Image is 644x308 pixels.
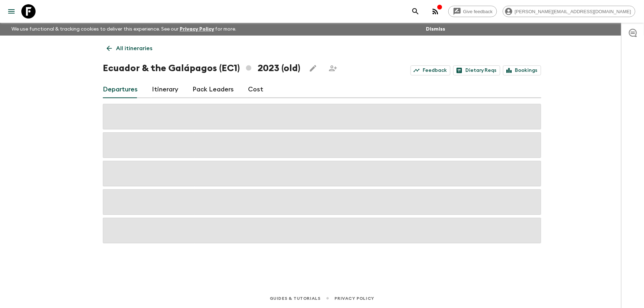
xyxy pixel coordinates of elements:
[503,65,541,75] a: Bookings
[192,81,234,98] a: Pack Leaders
[152,81,178,98] a: Itinerary
[180,27,214,32] a: Privacy Policy
[103,61,300,75] h1: Ecuador & the Galápagos (EC1) 2023 (old)
[248,81,263,98] a: Cost
[116,44,152,53] p: All itineraries
[270,294,321,302] a: Guides & Tutorials
[408,4,423,18] button: search adventures
[448,6,497,17] a: Give feedback
[424,24,447,34] button: Dismiss
[4,4,19,18] button: menu
[103,41,156,55] a: All itineraries
[503,6,635,17] div: [PERSON_NAME][EMAIL_ADDRESS][DOMAIN_NAME]
[9,23,239,36] p: We use functional & tracking cookies to deliver this experience. See our for more.
[511,9,635,14] span: [PERSON_NAME][EMAIL_ADDRESS][DOMAIN_NAME]
[326,61,340,75] span: Share this itinerary
[103,81,138,98] a: Departures
[411,65,450,75] a: Feedback
[335,294,374,302] a: Privacy Policy
[306,61,320,75] button: Edit this itinerary
[459,9,497,14] span: Give feedback
[453,65,500,75] a: Dietary Reqs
